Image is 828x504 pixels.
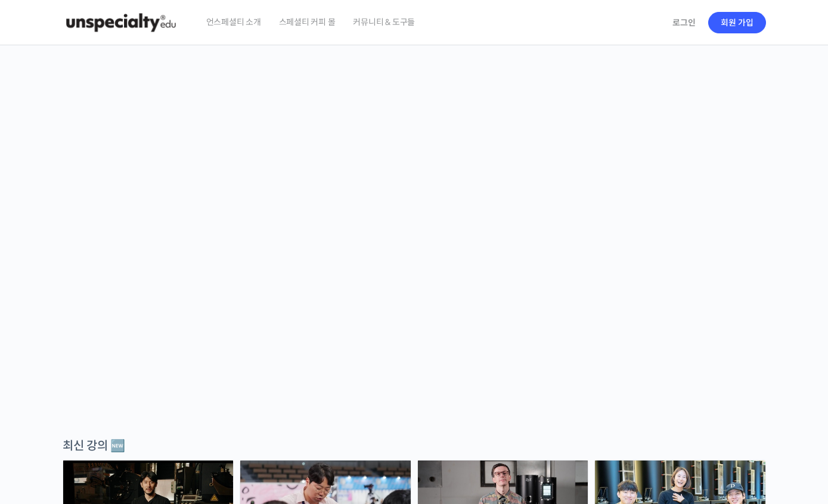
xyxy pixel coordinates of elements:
div: 최신 강의 🆕 [63,438,766,454]
a: 로그인 [665,9,703,36]
a: 회원 가입 [708,12,766,33]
